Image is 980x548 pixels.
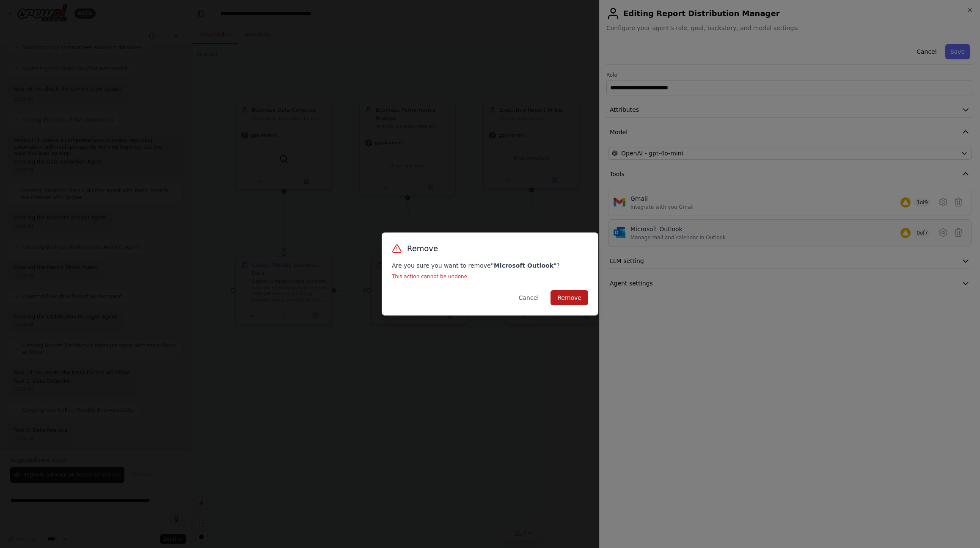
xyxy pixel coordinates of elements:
[392,273,588,280] p: This action cannot be undone.
[407,243,438,255] h3: Remove
[551,290,588,305] button: Remove
[392,261,588,270] p: Are you sure you want to remove ?
[491,262,557,269] strong: " Microsoft Outlook "
[512,290,545,305] button: Cancel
